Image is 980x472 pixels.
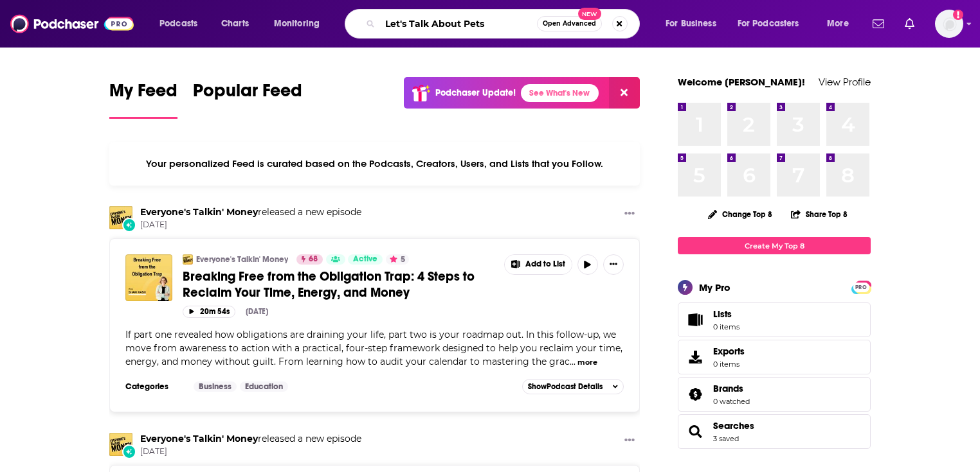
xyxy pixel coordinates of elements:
a: Popular Feed [193,80,302,119]
span: 0 items [713,322,740,331]
h3: released a new episode [140,433,361,445]
img: Everyone's Talkin' Money [183,254,193,265]
button: open menu [818,13,865,34]
button: Show profile menu [935,10,963,38]
span: If part one revealed how obligations are draining your life, part two is your roadmap out. In thi... [125,329,622,367]
span: Exports [713,345,745,357]
button: Show More Button [603,254,624,275]
span: Active [353,253,377,266]
span: Open Advanced [543,21,596,27]
span: Brands [713,383,743,394]
span: New [578,8,601,20]
button: open menu [150,13,214,34]
input: Search podcasts, credits, & more... [380,13,537,34]
img: Breaking Free from the Obligation Trap: 4 Steps to Reclaim Your Time, Energy, and Money [125,254,172,301]
a: My Feed [109,80,177,119]
span: PRO [853,283,869,292]
span: For Podcasters [738,15,799,33]
a: See What's New [521,84,599,102]
button: 5 [386,254,409,265]
a: Everyone's Talkin' Money [196,254,288,265]
button: Change Top 8 [700,206,780,222]
div: New Episode [122,444,136,459]
button: 20m 54s [183,306,235,318]
button: Show More Button [619,433,640,449]
a: Everyone's Talkin' Money [140,206,258,218]
span: Popular Feed [193,80,302,109]
div: My Pro [699,281,730,293]
svg: Add a profile image [953,10,963,20]
a: Searches [713,420,754,432]
span: Podcasts [159,15,197,33]
button: Show More Button [619,206,640,222]
button: open menu [657,13,732,34]
span: Show Podcast Details [528,382,603,391]
span: Charts [221,15,249,33]
span: ... [570,356,576,367]
button: more [577,357,597,368]
a: Breaking Free from the Obligation Trap: 4 Steps to Reclaim Your Time, Energy, and Money [183,268,495,301]
span: More [827,15,849,33]
a: Show notifications dropdown [900,13,920,35]
img: User Profile [935,10,963,38]
p: Podchaser Update! [435,87,516,98]
span: For Business [666,15,716,33]
a: Welcome [PERSON_NAME]! [678,76,805,88]
span: Brands [678,377,871,412]
div: New Episode [122,218,136,232]
span: Add to List [525,259,565,269]
a: PRO [853,282,869,292]
span: 0 items [713,360,745,369]
button: Share Top 8 [790,202,848,227]
span: Monitoring [274,15,320,33]
span: Lists [682,311,708,329]
button: Show More Button [505,255,572,274]
button: Open AdvancedNew [537,16,602,31]
a: Searches [682,423,708,441]
a: Everyone's Talkin' Money [140,433,258,444]
a: Show notifications dropdown [867,13,889,35]
button: ShowPodcast Details [522,379,624,394]
button: open menu [265,13,336,34]
a: Lists [678,302,871,337]
a: Brands [713,383,750,394]
a: Active [348,254,383,265]
a: 68 [296,254,323,265]
h3: released a new episode [140,206,361,218]
a: Brands [682,385,708,403]
a: Education [240,381,288,392]
span: Logged in as rpearson [935,10,963,38]
span: [DATE] [140,220,361,231]
span: My Feed [109,80,177,109]
button: open menu [729,13,818,34]
h3: Categories [125,381,183,392]
span: Exports [682,348,708,366]
a: 3 saved [713,434,739,443]
a: Create My Top 8 [678,237,871,254]
a: View Profile [819,76,871,88]
a: Charts [213,13,257,34]
a: Exports [678,340,871,374]
img: Everyone's Talkin' Money [109,433,132,456]
a: Business [194,381,237,392]
img: Everyone's Talkin' Money [109,206,132,229]
div: Your personalized Feed is curated based on the Podcasts, Creators, Users, and Lists that you Follow. [109,142,640,186]
span: Lists [713,308,740,320]
div: [DATE] [246,307,268,316]
a: 0 watched [713,397,750,406]
div: Search podcasts, credits, & more... [357,9,652,39]
span: Lists [713,308,732,320]
span: [DATE] [140,446,361,457]
span: Searches [678,414,871,449]
span: Breaking Free from the Obligation Trap: 4 Steps to Reclaim Your Time, Energy, and Money [183,268,475,301]
span: 68 [309,253,318,266]
img: Podchaser - Follow, Share and Rate Podcasts [10,12,134,36]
